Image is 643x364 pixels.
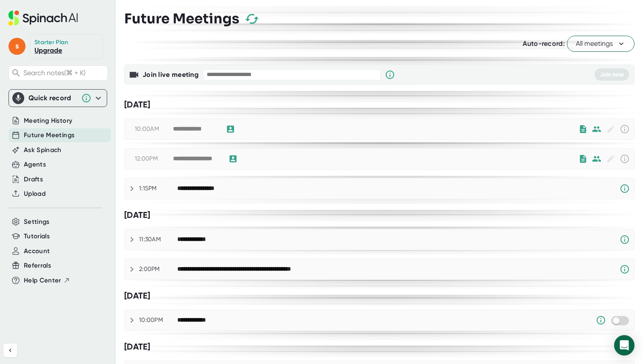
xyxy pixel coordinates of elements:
svg: This event has already passed [620,124,630,134]
button: Upload [24,189,46,199]
button: Join now [595,68,629,81]
button: Collapse sidebar [3,344,17,357]
div: [DATE] [124,341,634,352]
button: Ask Spinach [24,145,62,155]
span: Search notes (⌘ + K) [23,69,105,77]
button: Future Meetings [24,130,74,140]
button: Meeting History [24,116,72,126]
button: Drafts [24,175,43,184]
span: Auto-record: [523,40,565,48]
div: [DATE] [124,99,634,110]
svg: Spinach requires a video conference link. [620,183,630,194]
svg: Someone has manually disabled Spinach from this meeting. [596,315,606,325]
button: All meetings [567,36,634,52]
button: Referrals [24,261,51,271]
div: 11:30AM [139,236,177,243]
button: Account [24,246,50,256]
div: 2:00PM [139,265,177,273]
button: Agents [24,160,46,169]
div: Starter Plan [34,39,68,46]
span: Help Center [24,276,61,285]
div: [DATE] [124,291,634,301]
div: 10:00AM [135,125,173,133]
a: Upgrade [34,46,62,54]
span: s [9,38,26,55]
svg: This event has already passed [620,154,630,164]
div: [DATE] [124,210,634,220]
button: Settings [24,217,50,227]
div: 1:15PM [139,185,177,192]
button: Tutorials [24,231,50,241]
div: Quick record [28,94,77,102]
span: Join now [600,71,624,78]
div: 10:00PM [139,316,177,324]
div: Open Intercom Messenger [614,335,634,356]
b: Join live meeting [142,71,199,79]
h3: Future Meetings [124,11,239,27]
svg: Spinach requires a video conference link. [620,234,630,245]
div: Quick record [12,90,103,107]
svg: Spinach requires a video conference link. [620,264,630,274]
div: 12:00PM [135,155,173,163]
button: Help Center [24,276,70,285]
span: All meetings [576,39,626,49]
